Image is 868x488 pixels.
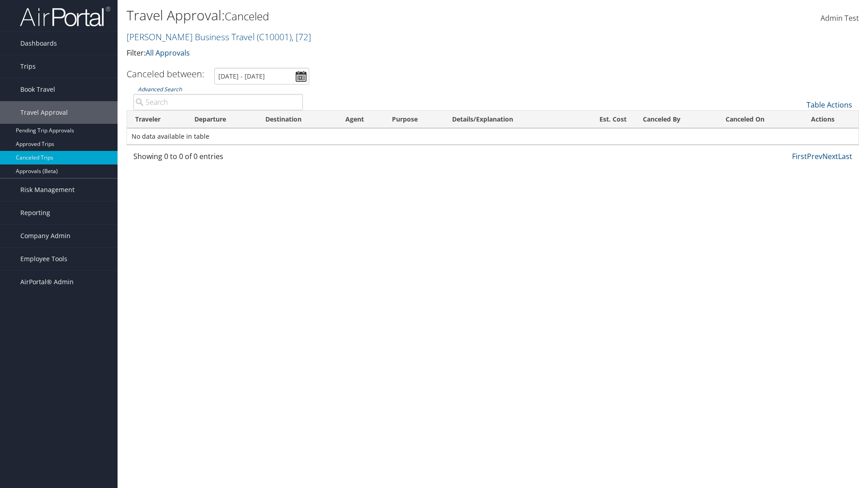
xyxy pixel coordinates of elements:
[20,271,74,293] span: AirPortal® Admin
[803,111,859,128] th: Actions
[127,68,204,80] h3: Canceled between:
[807,100,852,110] a: Table Actions
[821,13,859,23] span: Admin Test
[821,5,859,33] a: Admin Test
[225,9,269,23] small: Canceled
[444,111,572,128] th: Details/Explanation
[127,47,615,59] p: Filter:
[138,85,182,93] a: Advanced Search
[133,151,303,166] div: Showing 0 to 0 of 0 entries
[186,111,258,128] th: Departure: activate to sort column ascending
[257,111,337,128] th: Destination: activate to sort column ascending
[20,178,75,201] span: Risk Management
[20,78,55,101] span: Book Travel
[838,151,852,161] a: Last
[20,248,67,270] span: Employee Tools
[20,225,71,247] span: Company Admin
[214,68,309,84] input: [DATE] - [DATE]
[292,31,311,43] span: , [ 72 ]
[257,31,292,43] span: ( C10001 )
[133,94,303,110] input: Advanced Search
[792,151,807,161] a: First
[717,111,802,128] th: Canceled On: activate to sort column ascending
[572,111,635,128] th: Est. Cost: activate to sort column ascending
[146,48,190,58] a: All Approvals
[127,128,859,145] td: No data available in table
[20,6,110,27] img: airportal-logo.png
[822,151,838,161] a: Next
[127,31,311,43] a: [PERSON_NAME] Business Travel
[20,32,57,55] span: Dashboards
[127,6,615,25] h1: Travel Approval:
[20,101,68,124] span: Travel Approval
[337,111,384,128] th: Agent
[807,151,822,161] a: Prev
[127,111,186,128] th: Traveler: activate to sort column ascending
[20,202,50,224] span: Reporting
[384,111,444,128] th: Purpose
[635,111,717,128] th: Canceled By: activate to sort column ascending
[20,55,36,78] span: Trips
